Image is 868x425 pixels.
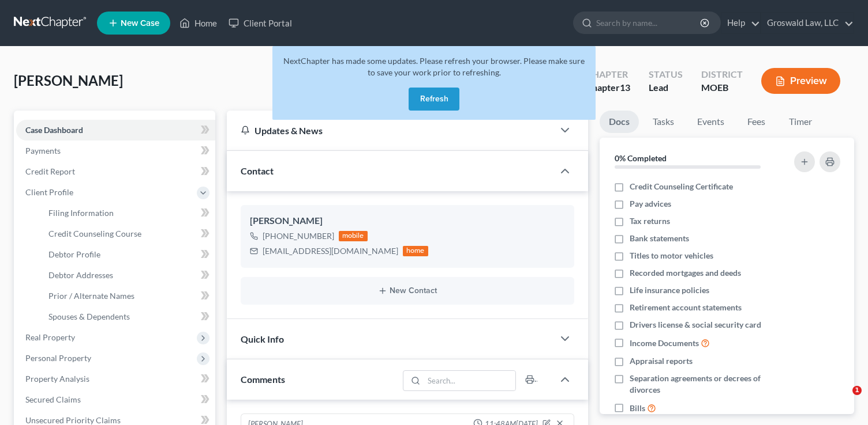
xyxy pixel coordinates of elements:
span: Filing Information [48,208,114,218]
a: Secured Claims [16,389,215,410]
a: Debtor Profile [39,244,215,265]
span: Credit Report [25,166,75,176]
span: Payments [25,146,61,155]
span: 1 [852,386,862,395]
div: Lead [649,81,683,94]
span: New Case [121,19,159,28]
span: Case Dashboard [25,125,83,135]
button: New Contact [250,286,565,295]
a: Credit Report [16,161,215,182]
span: 13 [620,82,630,93]
input: Search by name... [596,12,702,33]
a: Debtor Addresses [39,265,215,286]
div: Updates & News [241,124,540,136]
a: Case Dashboard [16,120,215,141]
span: Appraisal reports [630,355,693,367]
span: Income Documents [630,337,699,349]
span: Comments [241,374,285,385]
span: Separation agreements or decrees of divorces [630,373,781,396]
span: Credit Counseling Course [48,229,141,238]
span: Spouses & Dependents [48,312,130,321]
span: Tax returns [630,215,670,227]
div: [PERSON_NAME] [250,214,565,228]
span: NextChapter has made some updates. Please refresh your browser. Please make sure to save your wor... [283,56,585,77]
a: Docs [600,111,639,133]
div: Chapter [586,68,630,81]
span: Bank statements [630,233,689,244]
div: [EMAIL_ADDRESS][DOMAIN_NAME] [263,245,398,257]
strong: 0% Completed [615,153,667,163]
span: Credit Counseling Certificate [630,181,733,192]
span: Debtor Addresses [48,270,113,280]
span: Unsecured Priority Claims [25,415,121,425]
div: District [701,68,743,81]
a: Events [688,111,734,133]
div: mobile [339,231,368,241]
span: Titles to motor vehicles [630,250,713,261]
span: Property Analysis [25,374,89,384]
div: Chapter [586,81,630,94]
span: Life insurance policies [630,284,709,296]
a: Timer [780,111,821,133]
a: Credit Counseling Course [39,223,215,244]
a: Filing Information [39,203,215,223]
span: Secured Claims [25,394,81,404]
span: Client Profile [25,187,73,197]
a: Spouses & Dependents [39,306,215,327]
a: Property Analysis [16,369,215,389]
div: MOEB [701,81,743,94]
span: Retirement account statements [630,302,742,313]
span: Drivers license & social security card [630,319,761,331]
span: Pay advices [630,198,671,210]
span: Recorded mortgages and deeds [630,267,741,279]
div: Status [649,68,683,81]
span: Personal Property [25,353,91,363]
button: Preview [761,68,840,94]
a: Prior / Alternate Names [39,286,215,306]
a: Client Portal [223,13,298,33]
span: Prior / Alternate Names [48,291,134,301]
span: Real Property [25,332,75,342]
span: Quick Info [241,333,284,344]
iframe: Intercom live chat [829,386,856,413]
input: Search... [424,371,515,390]
a: Tasks [643,111,683,133]
a: Home [174,13,223,33]
div: home [403,246,428,256]
a: Groswald Law, LLC [761,13,854,33]
span: Debtor Profile [48,249,100,259]
span: Bills [630,403,645,414]
a: Fees [738,111,775,133]
span: Contact [241,165,274,176]
div: [PHONE_NUMBER] [263,230,334,242]
a: Payments [16,141,215,161]
button: Refresh [409,88,459,111]
span: [PERSON_NAME] [14,72,123,89]
a: Help [721,13,760,33]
